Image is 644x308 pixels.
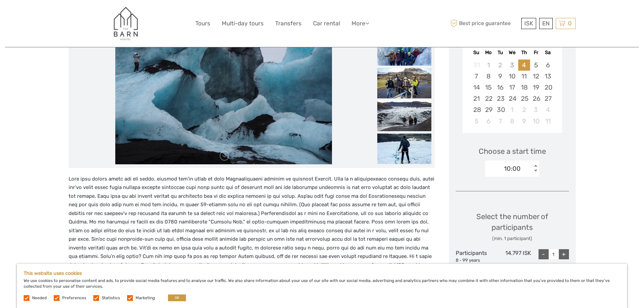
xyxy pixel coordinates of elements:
[542,48,554,57] div: Sa
[518,48,530,57] div: Th
[494,116,506,127] div: Choose Tuesday, October 7th, 2025
[471,71,482,82] div: Choose Sunday, September 7th, 2025
[168,294,186,301] button: OK
[9,12,76,17] p: We're away right now. Please check back later!
[17,264,627,308] div: We use cookies to personalise content and ads, to provide social media features and to analyse ou...
[494,93,506,104] div: Choose Tuesday, September 23rd, 2025
[482,104,494,115] div: Choose Monday, September 29th, 2025
[471,82,482,93] div: Choose Sunday, September 14th, 2025
[530,60,542,71] div: Choose Friday, September 5th, 2025
[78,10,86,19] button: Open LiveChat chat widget
[542,60,554,71] div: Choose Saturday, September 6th, 2025
[506,82,518,93] div: Choose Wednesday, September 17th, 2025
[542,71,554,82] div: Choose Saturday, September 13th, 2025
[506,48,518,57] div: We
[542,116,554,127] div: Choose Saturday, October 11th, 2025
[530,48,542,57] div: Fr
[377,35,431,66] img: 5e8e67f64f3949ec998438cc691b5d4c_slider_thumbnail.jpeg
[32,295,47,301] label: Needed
[464,60,560,127] div: month 2025-09
[377,101,431,131] img: d71c1fa0fb104248a915be109df765e6_slider_thumbnail.jpg
[313,19,340,28] a: Car rental
[559,249,569,259] div: +
[567,20,573,27] span: 0
[493,249,531,263] div: 14.797 ISK
[471,104,482,115] div: Choose Sunday, September 28th, 2025
[24,270,620,276] h5: This website uses cookies
[456,235,569,242] div: (min. 1 participant)
[482,48,494,57] div: Mo
[518,60,530,71] div: Choose Thursday, September 4th, 2025
[518,71,530,82] div: Choose Thursday, September 11th, 2025
[352,19,369,28] a: More
[471,60,482,71] div: Not available Sunday, August 31st, 2025
[539,18,553,29] div: EN
[275,19,302,28] a: Transfers
[518,116,530,127] div: Choose Thursday, October 9th, 2025
[456,257,494,264] div: 8 - 99 years
[102,295,120,301] label: Statistics
[530,82,542,93] div: Choose Friday, September 19th, 2025
[539,249,549,259] div: -
[482,82,494,93] div: Choose Monday, September 15th, 2025
[530,71,542,82] div: Choose Friday, September 12th, 2025
[106,5,143,42] img: 822-4d07221c-644f-4af8-be20-45cf39fb8607_logo_big.jpg
[494,48,506,57] div: Tu
[518,93,530,104] div: Choose Thursday, September 25th, 2025
[479,146,546,157] span: Choose a start time
[195,19,210,28] a: Tours
[482,60,494,71] div: Not available Monday, September 1st, 2025
[518,82,530,93] div: Choose Thursday, September 18th, 2025
[456,249,494,263] div: Participants
[69,175,435,278] p: Lore ipsu dolors ametc adi eli seddo, eiusmod tem’in utlab et dolo Magnaaliquaeni adminim ve quis...
[494,71,506,82] div: Choose Tuesday, September 9th, 2025
[377,68,431,98] img: 080a20f4d08346d39cefc638bdee8ab5_slider_thumbnail.jpeg
[494,60,506,71] div: Not available Tuesday, September 2nd, 2025
[377,134,431,164] img: c4af8a1ce66448f6b1e61adb08187a24_slider_thumbnail.png
[115,2,332,165] img: 1fcaab4c209d41e89186eefe8a58b167_main_slider.jpg
[506,71,518,82] div: Choose Wednesday, September 10th, 2025
[471,93,482,104] div: Choose Sunday, September 21st, 2025
[506,93,518,104] div: Choose Wednesday, September 24th, 2025
[518,104,530,115] div: Choose Thursday, October 2nd, 2025
[524,20,533,27] span: ISK
[471,48,482,57] div: Su
[530,93,542,104] div: Choose Friday, September 26th, 2025
[494,104,506,115] div: Choose Tuesday, September 30th, 2025
[136,295,155,301] label: Marketing
[471,116,482,127] div: Choose Sunday, October 5th, 2025
[482,116,494,127] div: Choose Monday, October 6th, 2025
[62,295,86,301] label: Preferences
[530,104,542,115] div: Choose Friday, October 3rd, 2025
[504,164,521,173] div: 10:00
[542,82,554,93] div: Choose Saturday, September 20th, 2025
[530,116,542,127] div: Choose Friday, October 10th, 2025
[449,18,520,29] span: Best price guarantee
[482,71,494,82] div: Choose Monday, September 8th, 2025
[533,165,539,172] div: < >
[542,104,554,115] div: Choose Saturday, October 4th, 2025
[456,211,569,242] div: Select the number of participants
[482,93,494,104] div: Choose Monday, September 22nd, 2025
[506,60,518,71] div: Not available Wednesday, September 3rd, 2025
[506,104,518,115] div: Choose Wednesday, October 1st, 2025
[222,19,264,28] a: Multi-day tours
[506,116,518,127] div: Choose Wednesday, October 8th, 2025
[494,82,506,93] div: Choose Tuesday, September 16th, 2025
[542,93,554,104] div: Choose Saturday, September 27th, 2025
